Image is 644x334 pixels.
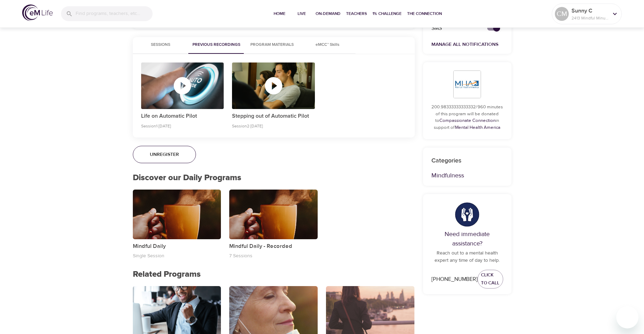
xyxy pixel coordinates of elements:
input: Find programs, teachers, etc... [76,6,153,21]
p: 200.98333333333332/960 minutes of this program will be donated to in support of [431,104,503,131]
a: Click to Call [478,270,503,289]
p: Session 2 · [DATE] [232,123,315,129]
button: Unregister [133,146,196,163]
p: Single Session [133,253,164,259]
p: 7 Sessions [229,253,252,259]
p: Reach out to a mental health expert any time of day to help. [431,250,503,264]
img: hands.png [455,202,479,227]
p: Discover our Daily Programs [133,172,415,184]
span: Live [293,10,310,17]
a: Compassionate Connection [439,118,496,123]
span: Program Materials [249,41,296,49]
span: eMCC™ Skills [304,41,351,49]
p: Life on Automatic Pilot [141,112,224,120]
a: Manage All Notifications [431,41,498,48]
p: Mindful Daily - Recorded [229,242,318,250]
p: Mindful Daily [133,242,221,250]
p: Need immediate assistance? [431,229,503,248]
span: Home [271,10,288,17]
div: [PHONE_NUMBER] [431,275,478,283]
span: On-Demand [316,10,341,17]
span: Unregister [150,150,179,159]
a: Mental Health America [455,125,500,130]
div: CM [555,7,569,21]
p: 2413 Mindful Minutes [572,15,608,21]
span: Teachers [346,10,367,17]
div: SMS [427,20,479,36]
p: Session 1 · [DATE] [141,123,224,129]
p: Stepping out of Automatic Pilot [232,112,315,120]
p: Related Programs [133,268,415,281]
iframe: Button to launch messaging window [616,306,638,328]
span: 1% Challenge [372,10,402,17]
span: Previous Recordings [192,41,240,49]
span: The Connection [407,10,442,17]
p: Mindfulness [431,171,503,180]
p: Sunny C [572,7,608,15]
span: Sessions [137,41,184,49]
span: Click to Call [481,271,500,287]
img: logo [22,5,53,21]
p: Categories [431,156,503,165]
